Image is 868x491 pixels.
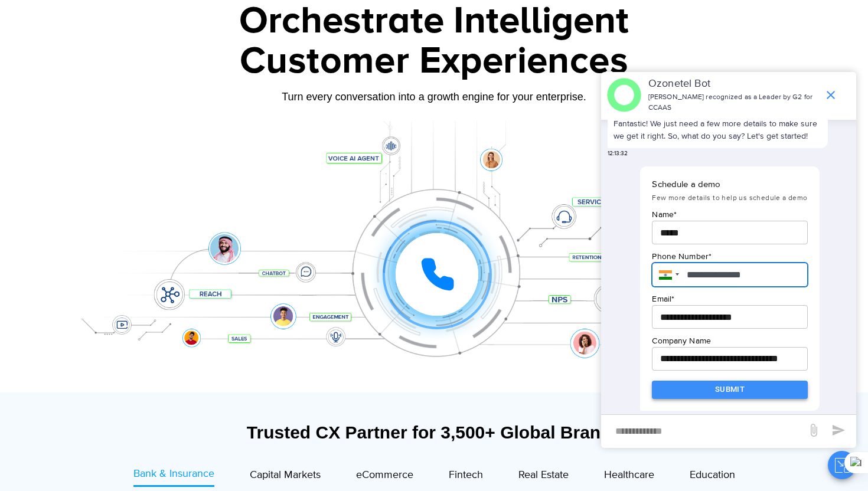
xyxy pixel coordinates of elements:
span: Real Estate [518,469,569,482]
div: Turn every conversation into a growth engine for your enterprise. [65,90,803,103]
span: Healthcare [604,469,654,482]
div: Orchestrate Intelligent [65,2,803,40]
div: India: + 91 [652,263,683,287]
span: Fintech [449,469,483,482]
button: Submit [652,381,807,399]
span: end chat or minimize [819,83,843,107]
p: Phone Number * [652,250,807,263]
div: Customer Experiences [65,33,803,90]
div: new-msg-input [607,421,801,442]
p: Schedule a demo [652,178,807,192]
a: eCommerce [356,466,413,487]
span: Bank & Insurance [133,467,214,480]
a: Bank & Insurance [133,466,214,487]
span: eCommerce [356,469,413,482]
img: header [607,78,641,112]
span: Capital Markets [250,469,321,482]
button: Close chat [828,451,856,479]
a: Capital Markets [250,466,321,487]
span: Education [690,469,735,482]
a: Fintech [449,466,483,487]
p: [PERSON_NAME] recognized as a Leader by G2 for CCAAS [648,92,818,113]
p: Ozonetel Bot [648,76,818,92]
p: Name * [652,208,807,221]
p: Fantastic! We just need a few more details to make sure we get it right. So, what do you say? Let... [614,117,822,142]
div: Trusted CX Partner for 3,500+ Global Brands [71,422,797,443]
span: 12:13:32 [608,149,628,158]
span: Few more details to help us schedule a demo [652,194,807,202]
p: Company Name [652,335,807,347]
p: Email * [652,293,807,305]
a: Real Estate [518,466,569,487]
